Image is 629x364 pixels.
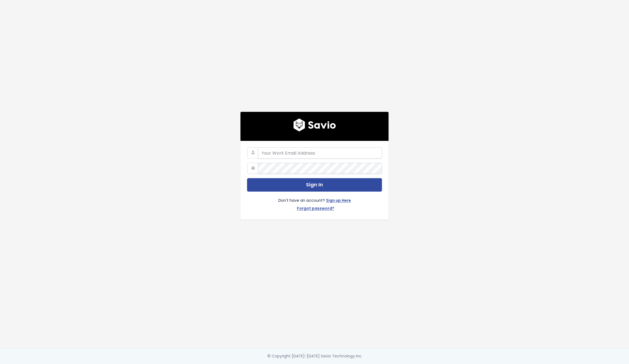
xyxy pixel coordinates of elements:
[247,178,382,192] button: Sign In
[247,192,382,213] div: Don't have an account?
[258,147,382,158] input: Your Work Email Address
[267,353,362,360] div: © Copyright [DATE]-[DATE] Savio Technology Inc
[293,118,336,132] img: logo600x187.a314fd40982d.png
[297,205,334,213] a: Forgot password?
[326,197,351,205] a: Sign up Here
